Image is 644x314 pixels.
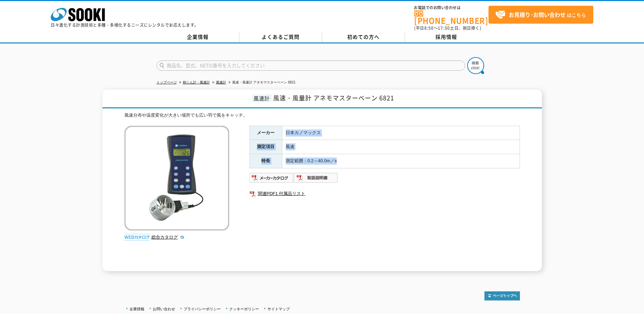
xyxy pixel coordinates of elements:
td: 風速 [282,140,520,154]
th: 特長 [249,154,282,168]
span: 風速計 [252,94,271,102]
td: 日本カノマックス [282,126,520,140]
a: トップページ [157,80,177,84]
span: お電話でのお問い合わせは [414,6,488,10]
span: (平日 ～ 土日、祝日除く) [414,25,481,31]
span: はこちら [495,10,586,20]
th: 測定項目 [249,140,282,154]
a: 風速計 [216,80,226,84]
a: メーカーカタログ [249,177,294,182]
a: サイトマップ [267,307,290,311]
td: 測定範囲：0.2～40.0m／s [282,154,520,168]
li: 風速・風量計 アネモマスターベーン 6821 [227,79,296,86]
a: 総合カタログ [151,235,185,240]
input: 商品名、型式、NETIS番号を入力してください [157,61,465,71]
img: 風速・風量計 アネモマスターベーン 6821 [124,126,229,231]
a: 取扱説明書 [294,177,338,182]
a: 初めての方へ [322,32,405,42]
div: 風速分布や温度変化が大きい場所でも広い羽で風をキャッチ。 [124,112,520,119]
span: 8:50 [424,25,434,31]
img: 取扱説明書 [294,172,338,183]
a: お問い合わせ [153,307,175,311]
span: 初めての方へ [347,33,380,41]
a: プライバシーポリシー [184,307,221,311]
a: 企業情報 [157,32,239,42]
img: メーカーカタログ [249,172,294,183]
span: 風速・風量計 アネモマスターベーン 6821 [273,93,394,102]
a: 粉じん計・風速計 [183,80,210,84]
img: トップページへ [484,291,520,300]
a: 採用情報 [405,32,488,42]
strong: お見積り･お問い合わせ [509,10,566,19]
th: メーカー [249,126,282,140]
a: よくあるご質問 [239,32,322,42]
p: 日々進化する計測技術と多種・多様化するニーズにレンタルでお応えします。 [51,23,199,27]
a: 関連PDF1 付属品リスト [249,189,520,198]
img: webカタログ [124,234,150,241]
span: 17:30 [438,25,450,31]
a: お見積り･お問い合わせはこちら [488,6,593,24]
img: btn_search.png [467,57,484,74]
a: [PHONE_NUMBER] [414,10,488,24]
a: クッキーポリシー [229,307,259,311]
a: 企業情報 [129,307,144,311]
